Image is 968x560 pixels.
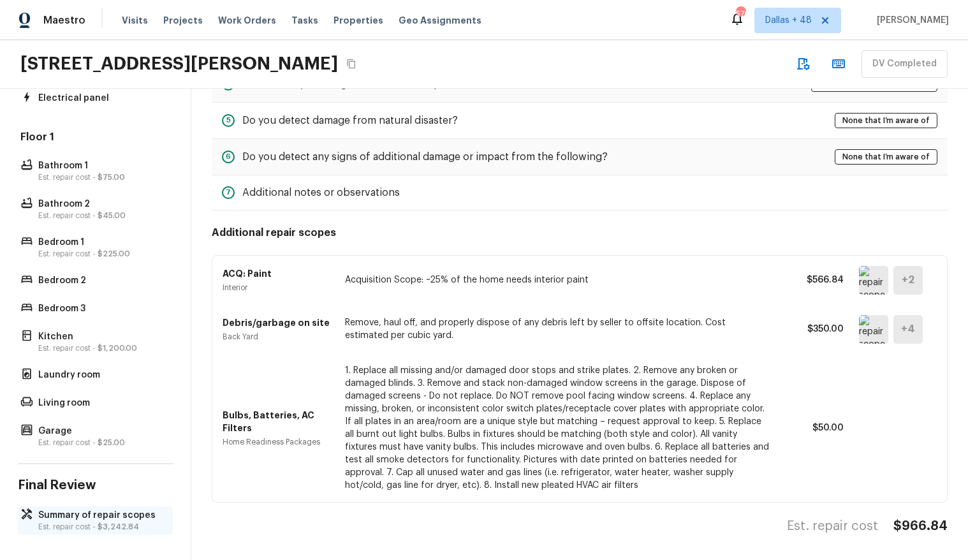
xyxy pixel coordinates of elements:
p: Debris/garbage on site [223,316,330,329]
h4: Est. repair cost [787,518,878,534]
span: Maestro [43,14,85,27]
p: $566.84 [786,274,844,286]
p: Bathroom 1 [38,159,165,172]
span: None that I’m aware of [838,151,934,163]
h4: $966.84 [893,518,948,534]
p: Remove, haul off, and properly dispose of any debris left by seller to offsite location. Cost est... [345,316,771,342]
span: None that I’m aware of [838,114,934,127]
p: Acquisition Scope: ~25% of the home needs interior paint [345,274,771,286]
p: $50.00 [786,422,844,434]
span: Projects [163,14,203,27]
p: Garage [38,425,165,438]
span: $25.00 [98,439,125,446]
h5: Floor 1 [18,130,173,147]
p: $350.00 [786,323,844,335]
span: Visits [122,14,148,27]
p: Est. repair cost - [38,438,165,448]
p: Est. repair cost - [38,249,165,259]
span: Tasks [291,16,318,25]
p: Est. repair cost - [38,210,165,221]
h2: [STREET_ADDRESS][PERSON_NAME] [20,52,338,75]
p: Bulbs, Batteries, AC Filters [223,409,330,434]
p: ACQ: Paint [223,267,330,280]
p: Est. repair cost - [38,522,165,532]
p: Bedroom 1 [38,236,165,249]
h4: Final Review [18,477,173,494]
div: 7 [222,186,235,199]
h5: Additional repair scopes [212,226,948,240]
span: $45.00 [98,212,126,219]
p: Est. repair cost - [38,172,165,182]
p: Kitchen [38,330,165,343]
h5: + 4 [901,322,915,336]
p: Electrical panel [38,92,165,105]
p: 1. Replace all missing and/or damaged door stops and strike plates. 2. Remove any broken or damag... [345,364,771,492]
span: $3,242.84 [98,523,139,531]
h5: + 2 [902,273,914,287]
p: Est. repair cost - [38,343,165,353]
h5: Additional notes or observations [242,186,400,200]
p: Home Readiness Packages [223,437,330,447]
p: Bedroom 2 [38,274,165,287]
span: Geo Assignments [399,14,481,27]
p: Bathroom 2 [38,198,165,210]
span: [PERSON_NAME] [872,14,949,27]
p: Laundry room [38,369,165,381]
h5: Do you detect any signs of additional damage or impact from the following? [242,150,608,164]
p: Living room [38,397,165,409]
div: 5 [222,114,235,127]
img: repair scope asset [859,315,888,344]
span: $225.00 [98,250,130,258]
p: Summary of repair scopes [38,509,165,522]
div: 576 [736,8,745,20]
button: Copy Address [343,55,360,72]
span: Work Orders [218,14,276,27]
img: repair scope asset [859,266,888,295]
p: Interior [223,283,330,293]
div: 6 [222,151,235,163]
span: Dallas + 48 [765,14,812,27]
p: Bedroom 3 [38,302,165,315]
span: $75.00 [98,173,125,181]
span: $1,200.00 [98,344,137,352]
span: Properties [334,14,383,27]
h5: Do you detect damage from natural disaster? [242,114,458,128]
p: Back Yard [223,332,330,342]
